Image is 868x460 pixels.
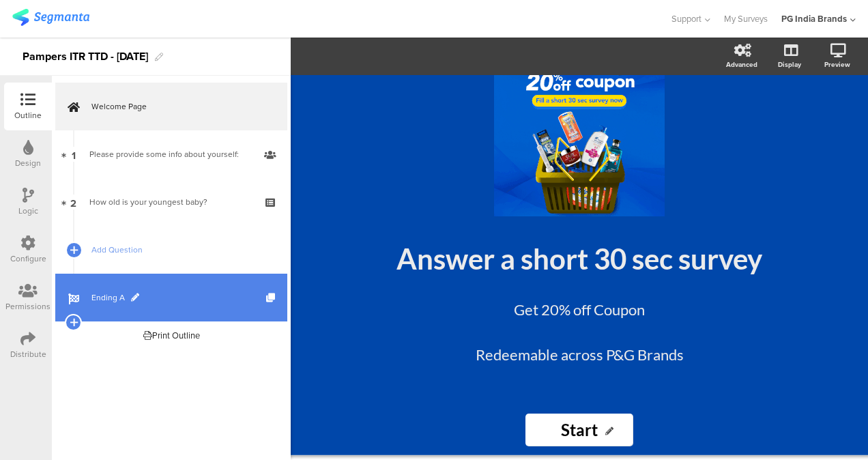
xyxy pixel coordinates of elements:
p: Redeemable across P&G Brands [341,343,818,366]
div: Permissions [5,300,50,313]
div: Configure [10,253,46,265]
div: Preview [824,59,850,70]
i: Duplicate [266,293,278,302]
div: How old is your youngest baby? [89,195,252,209]
a: 2 How old is your youngest baby? [55,178,287,226]
div: Distribute [10,348,46,360]
div: Advanced [726,59,757,70]
p: Answer a short 30 sec survey [327,242,832,276]
span: Add Question [91,243,266,257]
span: Ending A [91,291,266,304]
a: Welcome Page [55,83,287,130]
div: Pampers ITR TTD - [DATE] [23,46,148,68]
a: 1 Please provide some info about yourself: [55,130,287,178]
div: Please provide some info about yourself: [89,147,252,161]
span: 2 [70,195,76,210]
div: Outline [14,109,42,121]
div: Logic [18,205,38,217]
img: segmanta logo [12,9,89,26]
div: PG India Brands [781,12,847,25]
div: Print Outline [143,329,200,342]
span: Welcome Page [91,100,266,113]
a: Ending A [55,274,287,321]
input: Start [525,414,633,446]
div: Display [778,59,801,70]
p: Get 20% off Coupon [341,298,818,321]
div: Design [15,157,41,169]
span: 1 [72,147,76,162]
span: Support [671,12,701,25]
